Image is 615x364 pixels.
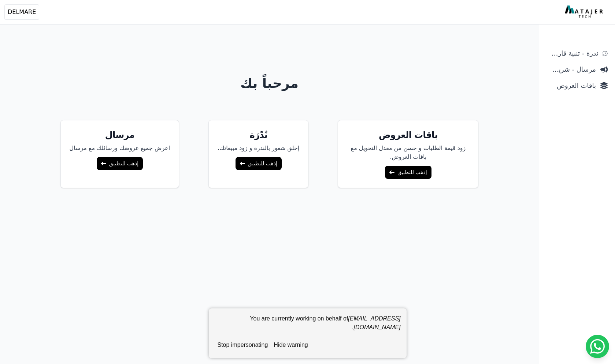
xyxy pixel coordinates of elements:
[547,48,598,59] span: ندرة - تنبية قارب علي النفاذ
[215,338,271,352] button: stop impersonating
[547,64,596,75] span: مرسال - شريط دعاية
[8,8,36,16] span: DELMARE
[218,129,299,141] h5: نُدْرَة
[218,144,299,153] p: إخلق شعور بالندرة و زود مبيعاتك.
[215,314,401,338] div: You are currently working on behalf of .
[4,4,39,20] button: DELMARE
[236,157,282,170] a: إذهب للتطبيق
[97,157,143,170] a: إذهب للتطبيق
[271,338,311,352] button: hide warning
[348,315,400,330] em: [EMAIL_ADDRESS][DOMAIN_NAME]
[347,144,469,161] p: زود قيمة الطلبات و حسن من معدل التحويل مغ باقات العروض.
[547,80,596,91] span: باقات العروض
[70,144,170,153] p: اعرض جميع عروضك ورسائلك مع مرسال
[385,166,431,179] a: إذهب للتطبيق
[70,129,170,141] h5: مرسال
[565,5,605,19] img: MatajerTech Logo
[347,129,469,141] h5: باقات العروض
